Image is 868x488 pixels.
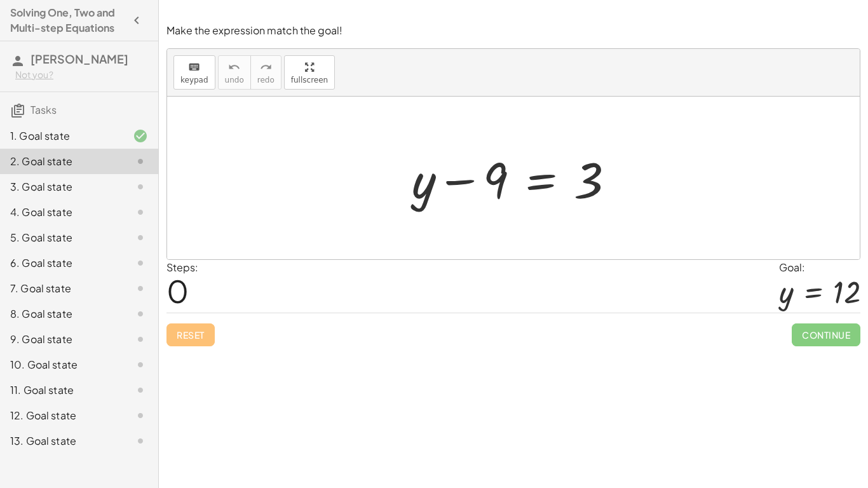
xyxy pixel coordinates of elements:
[10,357,112,372] div: 10. Goal state
[228,60,240,75] i: undo
[133,179,148,194] i: Task not started.
[166,261,198,274] label: Steps:
[10,332,112,347] div: 9. Goal state
[133,205,148,220] i: Task not started.
[31,51,128,66] span: [PERSON_NAME]
[10,205,112,220] div: 4. Goal state
[10,5,125,36] h4: Solving One, Two and Multi-step Equations
[133,255,148,271] i: Task not started.
[133,383,148,398] i: Task not started.
[10,281,112,296] div: 7. Goal state
[180,76,208,85] span: keypad
[10,179,112,194] div: 3. Goal state
[250,55,281,90] button: redoredo
[166,24,860,38] p: Make the expression match the goal!
[133,408,148,423] i: Task not started.
[133,357,148,372] i: Task not started.
[257,76,275,85] span: redo
[188,60,200,75] i: keyboard
[133,230,148,245] i: Task not started.
[133,306,148,322] i: Task not started.
[10,154,112,169] div: 2. Goal state
[218,55,251,90] button: undoundo
[10,306,112,322] div: 8. Goal state
[260,60,272,75] i: redo
[10,128,112,144] div: 1. Goal state
[10,383,112,398] div: 11. Goal state
[31,103,57,116] span: Tasks
[166,271,189,310] span: 0
[225,76,244,85] span: undo
[133,332,148,347] i: Task not started.
[133,281,148,296] i: Task not started.
[133,433,148,449] i: Task not started.
[284,55,335,90] button: fullscreen
[779,260,860,275] div: Goal:
[133,154,148,169] i: Task not started.
[10,255,112,271] div: 6. Goal state
[291,76,328,85] span: fullscreen
[10,230,112,245] div: 5. Goal state
[10,433,112,449] div: 13. Goal state
[15,69,148,81] div: Not you?
[133,128,148,144] i: Task finished and correct.
[173,55,215,90] button: keyboardkeypad
[10,408,112,423] div: 12. Goal state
